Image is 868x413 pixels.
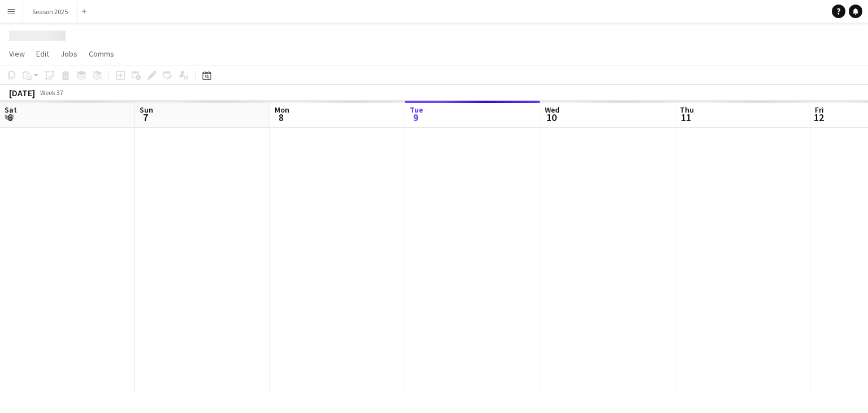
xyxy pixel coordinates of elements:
[56,46,82,61] a: Jobs
[5,105,17,115] span: Sat
[5,46,29,61] a: View
[410,105,423,115] span: Tue
[3,111,17,124] span: 6
[60,49,77,59] span: Jobs
[543,111,559,124] span: 10
[36,49,49,59] span: Edit
[138,111,153,124] span: 7
[9,87,35,98] div: [DATE]
[23,1,77,23] button: Season 2025
[813,111,824,124] span: 12
[89,49,114,59] span: Comms
[680,105,694,115] span: Thu
[140,105,153,115] span: Sun
[678,111,694,124] span: 11
[37,88,66,97] span: Week 37
[275,105,289,115] span: Mon
[545,105,559,115] span: Wed
[408,111,423,124] span: 9
[815,105,824,115] span: Fri
[84,46,119,61] a: Comms
[273,111,289,124] span: 8
[9,49,25,59] span: View
[32,46,54,61] a: Edit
